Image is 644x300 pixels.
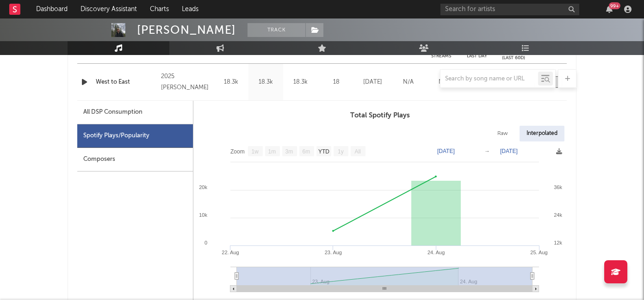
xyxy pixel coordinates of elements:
[520,126,564,141] div: Interpolated
[77,124,193,148] div: Spotify Plays/Popularity
[490,126,515,141] div: Raw
[554,240,562,245] text: 12k
[427,250,445,255] text: 24. Aug
[318,148,329,155] text: YTD
[199,212,207,218] text: 10k
[285,148,293,155] text: 3m
[437,148,455,154] text: [DATE]
[554,212,562,218] text: 24k
[204,240,207,245] text: 0
[137,23,236,37] div: [PERSON_NAME]
[77,101,193,124] div: All DSP Consumption
[354,148,360,155] text: All
[199,184,207,190] text: 20k
[248,23,305,37] button: Track
[554,184,562,190] text: 36k
[440,75,538,83] input: Search by song name or URL
[606,6,613,13] button: 99+
[440,4,579,15] input: Search for artists
[252,148,259,155] text: 1w
[222,250,239,255] text: 22. Aug
[303,148,310,155] text: 6m
[338,148,344,155] text: 1y
[609,2,620,9] div: 99 +
[500,148,518,154] text: [DATE]
[268,148,276,155] text: 1m
[77,148,193,171] div: Composers
[83,107,142,118] div: All DSP Consumption
[530,250,547,255] text: 25. Aug
[230,148,245,155] text: Zoom
[193,110,567,121] h3: Total Spotify Plays
[484,148,490,154] text: →
[325,250,342,255] text: 23. Aug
